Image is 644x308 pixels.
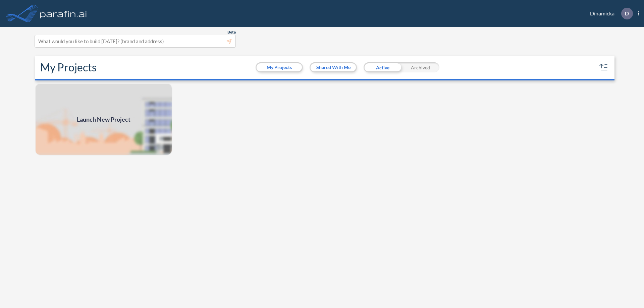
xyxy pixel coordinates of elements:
[580,8,639,19] div: Dinamicka
[227,29,236,35] span: Beta
[311,63,356,71] button: Shared With Me
[77,115,130,124] span: Launch New Project
[401,62,439,72] div: Archived
[257,63,302,71] button: My Projects
[39,7,88,20] img: logo
[35,83,172,156] a: Launch New Project
[598,62,609,73] button: sort
[40,61,97,74] h2: My Projects
[35,83,172,156] img: add
[625,10,629,16] p: D
[364,62,401,72] div: Active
